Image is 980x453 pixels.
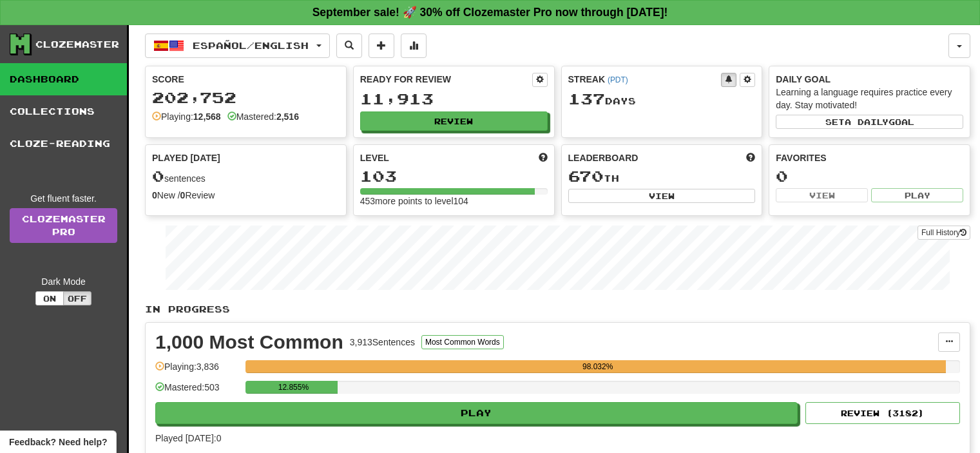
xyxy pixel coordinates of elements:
button: Play [155,402,798,424]
div: Ready for Review [360,73,532,86]
div: 1,000 Most Common [155,333,343,352]
strong: 12,568 [193,111,221,122]
span: 0 [152,167,164,185]
span: a daily [845,117,889,126]
div: 453 more points to level 104 [360,195,548,207]
button: On [35,291,64,305]
button: Off [63,291,91,305]
button: Review [360,111,548,131]
div: 0 [776,168,963,184]
strong: September sale! 🚀 30% off Clozemaster Pro now through [DATE]! [312,6,668,19]
div: Clozemaster [35,38,119,51]
span: Score more points to level up [539,151,548,164]
button: Most Common Words [421,335,504,349]
div: th [568,168,756,185]
button: View [568,189,756,203]
div: sentences [152,168,340,185]
div: Score [152,73,340,86]
div: Favorites [776,151,963,164]
div: Daily Goal [776,73,963,86]
div: 103 [360,168,548,184]
button: Search sentences [336,34,362,58]
span: This week in points, UTC [746,151,755,164]
div: 202,752 [152,90,340,106]
span: Level [360,151,389,164]
button: Seta dailygoal [776,115,963,129]
strong: 2,516 [276,111,299,122]
div: New / Review [152,189,340,202]
span: 137 [568,90,605,108]
div: Streak [568,73,722,86]
div: Mastered: 503 [155,381,239,402]
div: Learning a language requires practice every day. Stay motivated! [776,86,963,111]
div: Mastered: [227,110,299,123]
strong: 0 [152,190,157,200]
strong: 0 [180,190,186,200]
a: ClozemasterPro [10,208,117,243]
button: More stats [401,34,427,58]
div: Playing: 3,836 [155,360,239,381]
button: View [776,188,868,202]
div: 11,913 [360,91,548,107]
div: Day s [568,91,756,108]
a: (PDT) [608,75,628,84]
div: 3,913 Sentences [350,336,415,349]
span: Played [DATE] [152,151,220,164]
span: 670 [568,167,604,185]
span: Leaderboard [568,151,639,164]
button: Play [871,188,963,202]
span: Open feedback widget [9,436,107,448]
button: Full History [918,226,970,240]
div: 98.032% [249,360,946,373]
div: Dark Mode [10,275,117,288]
p: In Progress [145,303,970,316]
div: Playing: [152,110,221,123]
div: Get fluent faster. [10,192,117,205]
span: Played [DATE]: 0 [155,433,221,443]
button: Review (3182) [805,402,960,424]
div: 12.855% [249,381,337,394]
button: Add sentence to collection [369,34,394,58]
span: Español / English [193,40,309,51]
button: Español/English [145,34,330,58]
